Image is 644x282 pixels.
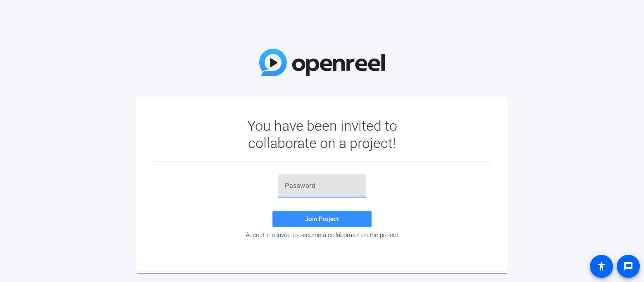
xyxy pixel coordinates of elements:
mat-icon: message [623,261,633,271]
input: Password [285,181,359,191]
div: You have been invited to collaborate on a project! [223,117,421,152]
span: Join Project [305,215,339,223]
mat-icon: accessibility [597,261,606,271]
img: OpenReel Logo [259,49,385,76]
div: Accept the invite to become a collaborator on the project [153,231,491,239]
button: Join Project [272,211,372,227]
